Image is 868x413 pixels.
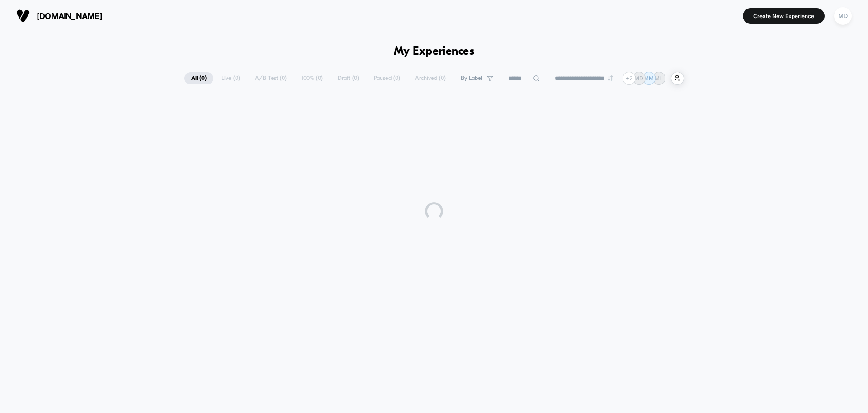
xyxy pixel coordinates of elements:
span: [DOMAIN_NAME] [37,11,102,21]
div: + 2 [623,72,636,85]
button: MD [831,7,854,25]
p: MM [644,75,654,82]
button: Create New Experience [743,8,825,24]
span: All ( 0 ) [184,72,213,84]
img: end [608,75,613,81]
img: Visually logo [16,9,30,23]
p: MD [634,75,643,82]
p: ML [655,75,663,82]
div: MD [834,7,852,25]
h1: My Experiences [394,45,475,58]
span: By Label [461,75,482,82]
button: [DOMAIN_NAME] [14,9,105,23]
